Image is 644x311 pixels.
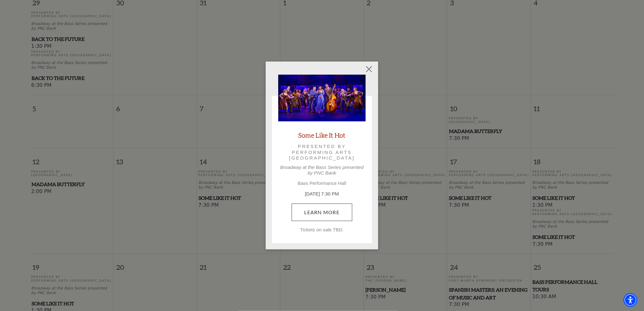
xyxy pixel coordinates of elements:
[278,75,366,121] img: Some Like It Hot
[287,144,357,161] p: Presented by Performing Arts [GEOGRAPHIC_DATA]
[278,180,366,186] p: Bass Performance Hall
[278,165,366,176] p: Broadway at the Bass Series presented by PNC Bank
[292,204,353,221] a: April 15, 7:30 PM Learn More Tickets on sale TBD
[278,227,366,233] p: Tickets on sale TBD.
[278,190,366,198] p: [DATE] 7:30 PM
[299,131,346,139] a: Some Like It Hot
[363,63,375,75] button: Close
[624,293,637,307] div: Accessibility Menu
